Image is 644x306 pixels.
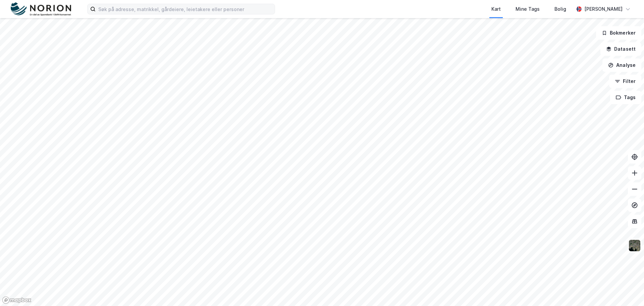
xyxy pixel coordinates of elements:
[2,296,32,304] a: Mapbox homepage
[516,5,540,13] div: Mine Tags
[11,2,71,16] img: norion-logo.80e7a08dc31c2e691866.png
[602,58,641,72] button: Analyse
[610,274,644,306] iframe: Chat Widget
[596,26,641,40] button: Bokmerker
[584,5,623,13] div: [PERSON_NAME]
[610,91,641,104] button: Tags
[554,5,566,13] div: Bolig
[491,5,501,13] div: Kart
[96,4,275,14] input: Søk på adresse, matrikkel, gårdeiere, leietakere eller personer
[609,75,641,88] button: Filter
[628,239,641,252] img: 9k=
[600,42,641,56] button: Datasett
